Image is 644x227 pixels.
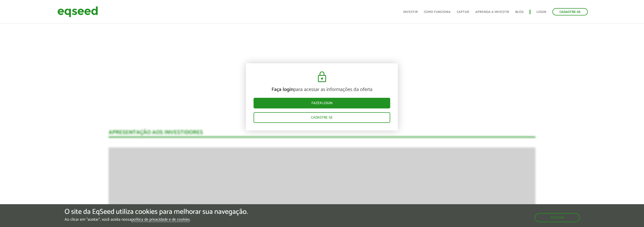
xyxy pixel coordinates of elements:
a: Aprenda a investir [475,10,509,14]
h5: O site da EqSeed utiliza cookies para melhorar sua navegação. [65,208,248,216]
a: política de privacidade e de cookies [131,218,190,222]
img: cadeado.svg [316,71,328,83]
p: Ao clicar em "aceitar", você aceita nossa . [65,217,248,222]
button: Aceitar [535,213,580,222]
a: Como funciona [424,10,451,14]
a: Fazer login [254,98,390,108]
strong: Faça login [272,85,294,94]
a: Investir [403,10,418,14]
a: Cadastre-se [552,8,588,15]
img: EqSeed [57,5,98,18]
a: Cadastre-se [254,112,390,123]
p: para acessar as informações da oferta [254,87,390,93]
a: Captar [457,10,469,14]
a: Blog [515,10,524,14]
a: Login [536,10,546,14]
